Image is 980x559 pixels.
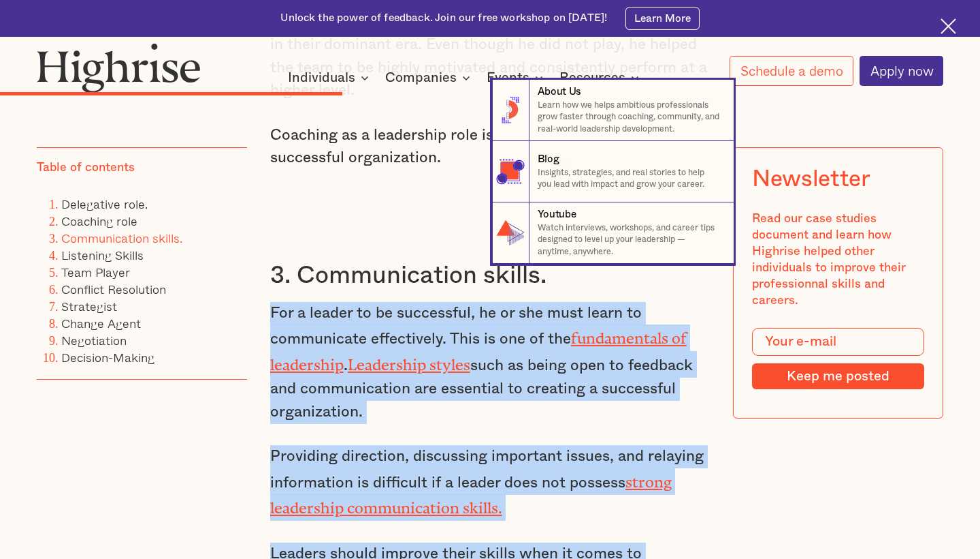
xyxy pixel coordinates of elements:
a: Apply now [860,56,943,86]
a: Negotiation [61,331,127,350]
a: Change Agent [61,314,141,333]
p: Insights, strategies, and real stories to help you lead with impact and grow your career. [538,167,721,191]
a: Strategist [61,297,117,316]
a: Decision-Making [61,348,154,367]
input: Your e-mail [752,328,924,356]
p: Providing direction, discussing important issues, and relaying information is difficult if a lead... [270,445,710,521]
a: About UsLearn how we helps ambitious professionals grow faster through coaching, community, and r... [492,80,734,141]
a: Schedule a demo [730,56,853,86]
div: Events [487,70,547,86]
div: Individuals [288,70,373,86]
a: BlogInsights, strategies, and real stories to help you lead with impact and grow your career. [492,141,734,202]
div: Companies [385,70,474,86]
a: Team Player [61,262,130,282]
a: Conflict Resolution [61,279,166,299]
img: Highrise logo [37,43,201,93]
div: Events [487,70,529,86]
div: Unlock the power of feedback. Join our free workshop on [DATE]! [280,11,607,25]
div: Youtube [538,207,576,222]
a: Learn More [625,7,699,31]
div: Individuals [288,70,355,86]
form: Modal Form [752,328,924,389]
img: Cross icon [941,18,956,34]
p: Learn how we helps ambitious professionals grow faster through coaching, community, and real-worl... [538,100,721,136]
p: Watch interviews, workshops, and career tips designed to level up your leadership — anytime, anyw... [538,222,721,258]
a: YoutubeWatch interviews, workshops, and career tips designed to level up your leadership — anytim... [492,202,734,264]
div: About Us [538,85,582,99]
h3: 3. Communication skills. [270,260,710,291]
a: fundamentals of leadership [270,329,687,366]
p: For a leader to be successful, he or she must learn to communicate effectively. This is one of th... [270,302,710,424]
input: Keep me posted [752,363,924,389]
div: Resources [559,70,643,86]
a: Leadership styles [348,356,470,366]
div: Resources [559,70,625,86]
div: Blog [538,152,559,166]
div: Companies [385,70,457,86]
